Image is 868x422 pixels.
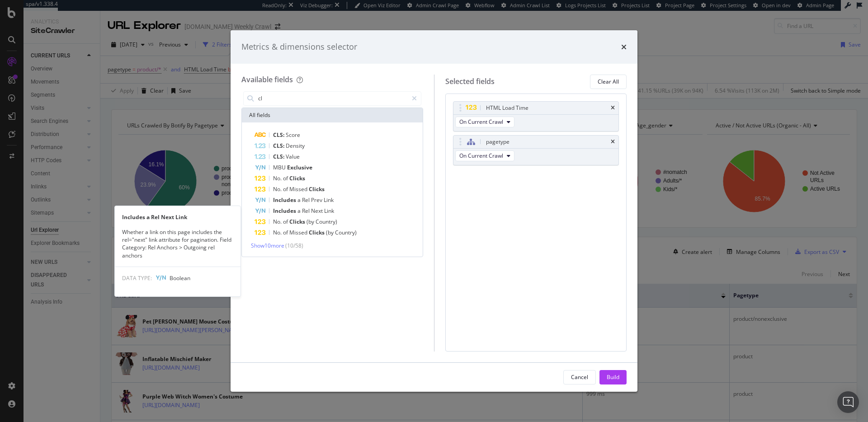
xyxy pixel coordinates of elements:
[455,150,514,161] button: On Current Crawl
[285,242,303,249] span: ( 10 / 58 )
[621,41,627,53] div: times
[297,196,302,204] span: a
[297,207,302,215] span: a
[273,142,286,150] span: CLS:
[459,118,503,126] span: On Current Crawl
[302,196,311,204] span: Rel
[273,131,286,139] span: CLS:
[286,131,300,139] span: Score
[283,218,289,225] span: of
[309,229,326,236] span: Clicks
[611,105,615,111] div: times
[286,142,305,150] span: Density
[289,229,309,236] span: Missed
[273,164,287,171] span: MBU
[242,108,423,122] div: All fields
[607,373,619,381] div: Build
[324,196,334,204] span: Link
[241,75,293,84] div: Available fields
[273,174,283,182] span: No.
[453,135,619,165] div: pagetypetimesOn Current Crawl
[289,185,309,193] span: Missed
[311,207,324,215] span: Next
[273,153,286,160] span: CLS:
[311,196,324,204] span: Prev
[273,229,283,236] span: No.
[326,229,335,236] span: (by
[486,137,509,146] div: pagetype
[257,92,408,105] input: Search by field name
[445,76,495,87] div: Selected fields
[309,185,325,193] span: Clicks
[563,370,596,384] button: Cancel
[486,103,528,113] div: HTML Load Time
[273,218,283,225] span: No.
[289,218,307,225] span: Clicks
[307,218,316,225] span: (by
[599,370,627,384] button: Build
[611,139,615,145] div: times
[115,213,241,221] div: Includes a Rel Next Link
[335,229,357,236] span: Country)
[273,196,297,204] span: Includes
[286,153,300,160] span: Value
[302,207,311,215] span: Rel
[283,185,289,193] span: of
[324,207,334,215] span: Link
[453,101,619,131] div: HTML Load TimetimesOn Current Crawl
[241,41,357,53] div: Metrics & dimensions selector
[283,229,289,236] span: of
[251,242,284,249] span: Show 10 more
[273,185,283,193] span: No.
[289,174,305,182] span: Clicks
[837,391,859,413] div: Open Intercom Messenger
[115,228,241,259] div: Whether a link on this page includes the rel="next" link attribute for pagination. Field Category...
[273,207,297,215] span: Includes
[316,218,337,225] span: Country)
[455,117,514,127] button: On Current Crawl
[287,164,312,171] span: Exclusive
[459,152,503,159] span: On Current Crawl
[571,373,588,381] div: Cancel
[598,78,619,85] div: Clear All
[590,75,627,89] button: Clear All
[231,30,637,392] div: modal
[283,174,289,182] span: of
